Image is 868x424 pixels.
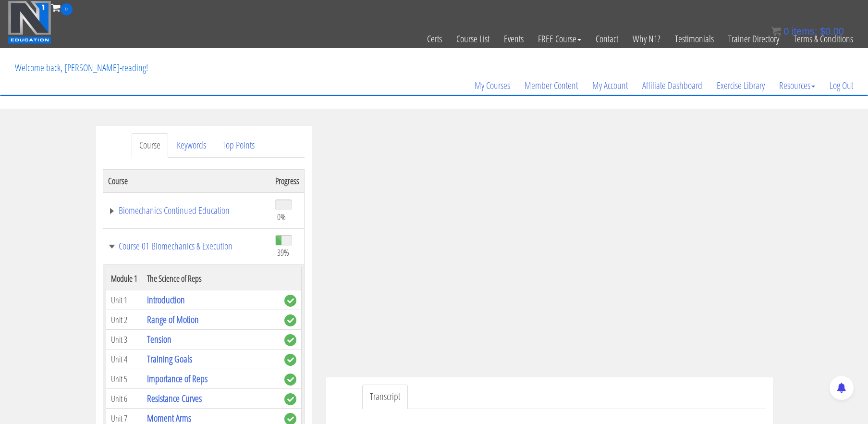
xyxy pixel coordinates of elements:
[106,389,142,409] td: Unit 6
[531,15,588,62] a: FREE Course
[625,15,668,62] a: Why N1?
[106,267,142,290] th: Module 1
[588,15,625,62] a: Contact
[147,313,199,326] a: Range of Motion
[277,212,286,222] span: 0%
[284,374,296,386] span: complete
[772,62,822,109] a: Resources
[106,349,142,369] td: Unit 4
[106,330,142,349] td: Unit 3
[61,3,73,15] span: 0
[106,290,142,310] td: Unit 1
[709,62,772,109] a: Exercise Library
[270,169,305,192] th: Progress
[822,62,860,109] a: Log Out
[792,26,817,37] span: items:
[284,393,296,405] span: complete
[215,133,262,158] a: Top Points
[771,26,844,37] a: 0 items: $0.00
[771,26,781,36] img: icon11.png
[783,26,789,37] span: 0
[284,334,296,346] span: complete
[277,247,289,258] span: 39%
[108,206,266,215] a: Biomechanics Continued Education
[106,310,142,330] td: Unit 2
[635,62,709,109] a: Affiliate Dashboard
[786,15,860,62] a: Terms & Conditions
[8,0,51,44] img: n1-education
[585,62,635,109] a: My Account
[362,385,408,409] a: Transcript
[420,15,449,62] a: Certs
[147,392,202,405] a: Resistance Curves
[721,15,786,62] a: Trainer Directory
[132,133,168,158] a: Course
[820,26,825,37] span: $
[103,169,270,192] th: Course
[147,372,208,385] a: Importance of Reps
[284,295,296,307] span: complete
[284,354,296,366] span: complete
[142,267,280,290] th: The Science of Reps
[449,15,497,62] a: Course List
[106,369,142,389] td: Unit 5
[147,352,192,365] a: Training Goals
[517,62,585,109] a: Member Content
[668,15,721,62] a: Testimonials
[147,293,185,306] a: Introduction
[8,49,155,87] p: Welcome back, [PERSON_NAME]-reading!
[467,62,517,109] a: My Courses
[108,241,266,251] a: Course 01 Biomechanics & Execution
[284,314,296,326] span: complete
[820,26,844,37] bdi: 0.00
[497,15,531,62] a: Events
[51,1,73,14] a: 0
[147,333,171,346] a: Tension
[169,133,214,158] a: Keywords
